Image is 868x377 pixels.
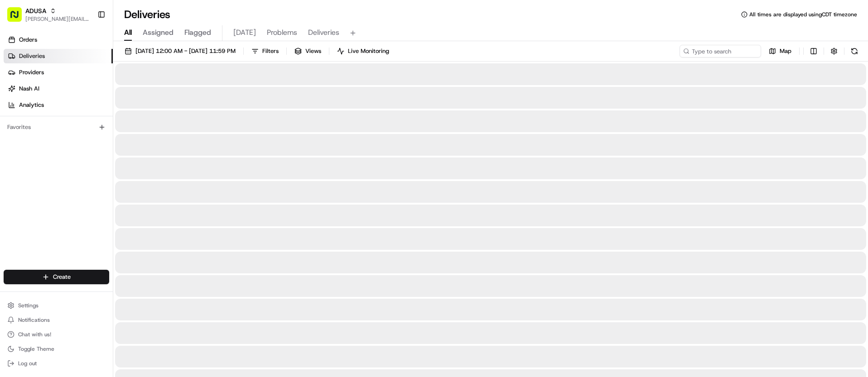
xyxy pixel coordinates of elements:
[25,15,90,23] button: [PERSON_NAME][EMAIL_ADDRESS][PERSON_NAME][DOMAIN_NAME]
[4,65,113,80] a: Providers
[4,299,109,312] button: Settings
[4,120,109,134] div: Favorites
[4,49,113,63] a: Deliveries
[135,47,236,55] span: [DATE] 12:00 AM - [DATE] 11:59 PM
[4,81,113,96] a: Nash AI
[19,101,44,109] span: Analytics
[53,273,71,281] span: Create
[4,4,94,25] button: ADUSA[PERSON_NAME][EMAIL_ADDRESS][PERSON_NAME][DOMAIN_NAME]
[4,328,109,341] button: Chat with us!
[18,345,54,353] span: Toggle Theme
[4,270,109,284] button: Create
[4,357,109,370] button: Log out
[18,360,37,367] span: Log out
[4,314,109,326] button: Notifications
[19,36,37,44] span: Orders
[143,27,174,38] span: Assigned
[25,6,46,15] button: ADUSA
[124,27,132,38] span: All
[290,45,325,57] button: Views
[308,27,339,38] span: Deliveries
[184,27,211,38] span: Flagged
[121,45,240,57] button: [DATE] 12:00 AM - [DATE] 11:59 PM
[124,7,170,22] h1: Deliveries
[18,302,39,309] span: Settings
[680,45,761,57] input: Type to search
[848,45,861,57] button: Refresh
[780,47,791,55] span: Map
[348,47,389,55] span: Live Monitoring
[19,52,45,60] span: Deliveries
[765,45,796,57] button: Map
[19,85,39,93] span: Nash AI
[305,47,321,55] span: Views
[267,27,297,38] span: Problems
[233,27,256,38] span: [DATE]
[247,45,283,57] button: Filters
[262,47,279,55] span: Filters
[19,68,44,76] span: Providers
[4,33,113,47] a: Orders
[4,343,109,355] button: Toggle Theme
[18,316,50,324] span: Notifications
[749,11,857,18] span: All times are displayed using CDT timezone
[333,45,393,57] button: Live Monitoring
[4,98,113,112] a: Analytics
[18,331,51,338] span: Chat with us!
